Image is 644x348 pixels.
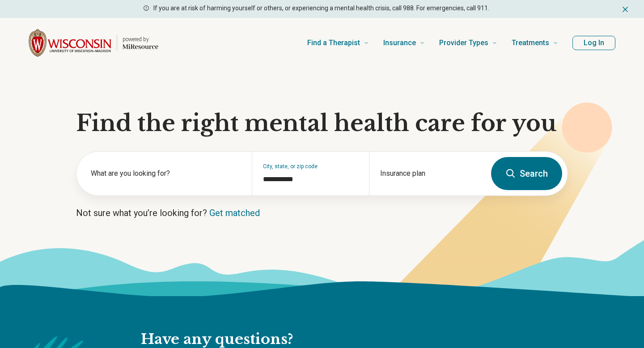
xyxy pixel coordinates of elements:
a: Find a Therapist [307,25,369,61]
span: Provider Types [439,37,488,49]
p: Not sure what you’re looking for? [76,207,568,219]
button: Dismiss [621,4,630,14]
span: Insurance [383,37,416,49]
a: Treatments [512,25,558,61]
span: Treatments [512,37,549,49]
a: Provider Types [439,25,497,61]
a: Insurance [383,25,425,61]
a: Home page [29,29,158,57]
h1: Find the right mental health care for you [76,110,568,137]
button: Search [491,157,562,190]
a: Get matched [209,208,260,218]
span: Find a Therapist [307,37,360,49]
p: powered by [123,36,158,43]
p: If you are at risk of harming yourself or others, or experiencing a mental health crisis, call 98... [153,4,489,13]
button: Log In [572,36,615,50]
label: What are you looking for? [91,168,241,179]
